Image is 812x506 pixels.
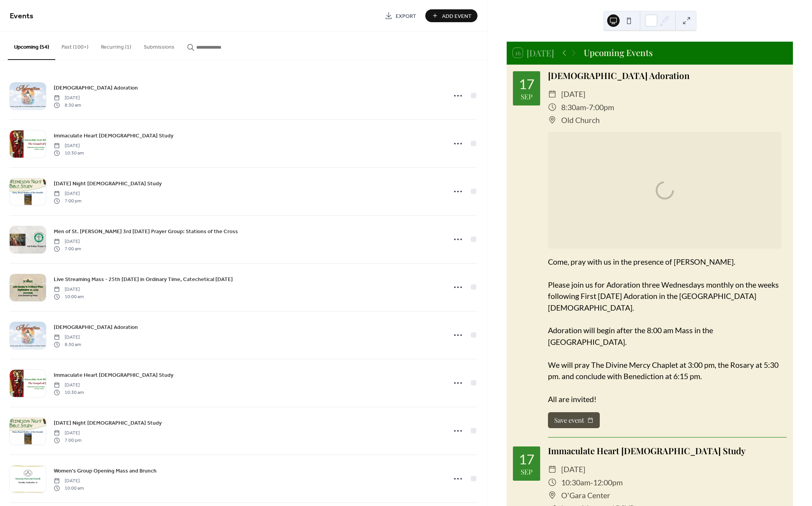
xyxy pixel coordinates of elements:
a: Immaculate Heart [DEMOGRAPHIC_DATA] Study [548,445,746,457]
a: Export [379,9,422,22]
span: [DATE] [54,142,84,149]
a: Immaculate Heart [DEMOGRAPHIC_DATA] Study [54,371,173,379]
div: ​ [548,489,557,502]
div: ​ [548,463,557,476]
span: 10:00 am [54,485,84,492]
div: ​ [548,101,557,114]
span: 8:30 am [54,341,81,348]
span: [DATE] [54,382,84,389]
button: Upcoming (54) [8,32,55,60]
span: - [586,101,589,114]
span: [DATE] Night [DEMOGRAPHIC_DATA] Study [54,419,162,427]
div: [DEMOGRAPHIC_DATA] Adoration [548,69,787,83]
button: Recurring (1) [95,32,137,59]
span: [DATE] [54,478,84,485]
span: Men of St. [PERSON_NAME] 3rd [DATE] Prayer Group: Stations of the Cross [54,228,238,236]
a: Women's Group Opening Mass and Brunch [54,466,157,475]
span: O'Gara Center [561,489,610,502]
span: 7:00 pm [54,197,81,204]
div: Come, pray with us in the presence of [PERSON_NAME]. Please join us for Adoration three Wednesday... [548,256,787,405]
span: [DATE] [561,88,585,100]
span: [DEMOGRAPHIC_DATA] Adoration [54,84,138,92]
span: 8:30 am [54,102,81,109]
span: [DATE] [54,190,81,197]
div: 17 [519,452,534,466]
a: [DEMOGRAPHIC_DATA] Adoration [54,323,138,332]
span: Add Event [442,12,472,20]
button: Past (100+) [55,32,95,59]
span: - [590,476,593,489]
span: 8:30am [561,101,586,114]
span: 10:30 am [54,389,84,396]
div: ​ [548,114,557,126]
span: [DEMOGRAPHIC_DATA] Adoration [54,323,138,332]
a: [DATE] Night [DEMOGRAPHIC_DATA] Study [54,179,162,188]
div: ​ [548,476,557,489]
a: Immaculate Heart [DEMOGRAPHIC_DATA] Study [54,131,173,140]
span: [DATE] [54,430,81,437]
div: Sep [521,93,532,100]
span: Immaculate Heart [DEMOGRAPHIC_DATA] Study [54,132,173,140]
span: Events [10,9,33,24]
span: 10:30 am [54,149,84,156]
span: [DATE] [54,286,84,293]
button: Submissions [137,32,181,59]
span: 7:00 am [54,245,81,252]
span: 7:00 pm [54,437,81,444]
div: 17 [519,77,534,91]
span: 10:30am [561,476,590,489]
span: 12:00pm [593,476,623,489]
a: Live Streaming Mass - 25th [DATE] in Ordinary Time, Catechetical [DATE] [54,275,233,284]
button: Save event [548,412,600,428]
span: [DATE] [561,463,585,476]
span: Old Church [561,114,600,126]
span: [DATE] [54,95,81,102]
div: Upcoming Events [584,46,653,60]
button: Add Event [425,9,477,22]
span: Live Streaming Mass - 25th [DATE] in Ordinary Time, Catechetical [DATE] [54,276,233,284]
span: 7:00pm [589,101,614,114]
a: [DEMOGRAPHIC_DATA] Adoration [54,83,138,92]
span: Women's Group Opening Mass and Brunch [54,467,157,475]
div: Sep [521,468,532,475]
span: Export [396,12,416,20]
span: [DATE] Night [DEMOGRAPHIC_DATA] Study [54,180,162,188]
span: 10:00 am [54,293,84,300]
span: Immaculate Heart [DEMOGRAPHIC_DATA] Study [54,371,173,379]
span: [DATE] [54,238,81,245]
div: ​ [548,88,557,100]
a: Men of St. [PERSON_NAME] 3rd [DATE] Prayer Group: Stations of the Cross [54,227,238,236]
a: [DATE] Night [DEMOGRAPHIC_DATA] Study [54,418,162,427]
span: [DATE] [54,334,81,341]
